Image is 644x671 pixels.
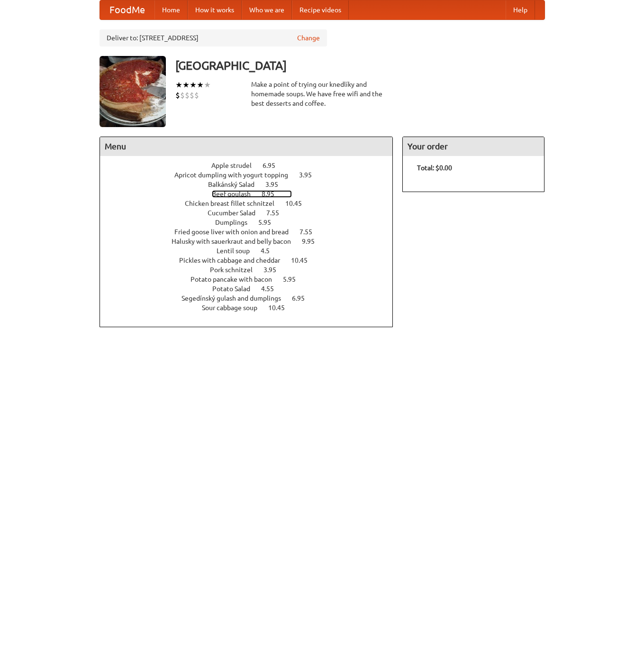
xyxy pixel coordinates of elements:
span: 7.55 [299,228,322,236]
a: Recipe videos [292,0,349,19]
a: Fried goose liver with onion and bread 7.55 [174,228,330,236]
span: Halusky with sauerkraut and belly bacon [172,238,300,245]
span: 5.95 [283,276,305,283]
li: ★ [204,80,211,90]
li: ★ [190,80,197,90]
span: Chicken breast fillet schnitzel [185,200,284,207]
span: Pork schnitzel [210,266,262,274]
h4: Your order [403,137,544,156]
span: 10.45 [268,304,294,312]
span: Potato Salad [212,285,260,293]
a: Change [297,33,320,43]
a: Potato pancake with bacon 5.95 [190,276,313,283]
span: 3.95 [299,171,321,179]
span: 10.45 [285,200,311,207]
a: Beef goulash 8.95 [212,190,292,198]
li: $ [194,90,199,101]
span: Fried goose liver with onion and bread [174,228,298,236]
span: 3.95 [265,181,288,188]
span: 4.5 [261,247,279,255]
a: Chicken breast fillet schnitzel 10.45 [185,200,319,207]
a: Segedínský gulash and dumplings 6.95 [181,294,322,302]
li: $ [190,90,194,101]
li: $ [185,90,190,101]
span: 6.95 [263,162,285,169]
a: Who we are [242,0,292,19]
li: ★ [197,80,204,90]
span: Potato pancake with bacon [190,276,281,283]
span: Beef goulash [212,190,260,198]
img: angular.jpg [100,56,166,127]
li: $ [175,90,180,101]
span: Apricot dumpling with yogurt topping [174,171,298,179]
span: 10.45 [291,257,317,264]
a: FoodMe [100,0,154,19]
span: 5.95 [258,219,281,226]
span: Segedínský gulash and dumplings [181,294,290,302]
a: Sour cabbage soup 10.45 [202,304,302,312]
b: Total: $0.00 [417,164,452,172]
a: How it works [188,0,242,19]
div: Deliver to: [STREET_ADDRESS] [100,29,327,46]
span: 8.95 [262,190,284,198]
a: Pork schnitzel 3.95 [210,266,294,274]
a: Pickles with cabbage and cheddar 10.45 [179,257,325,264]
a: Help [506,0,535,19]
a: Dumplings 5.95 [215,219,289,226]
span: Lentil soup [217,247,259,255]
span: Cucumber Salad [208,209,265,217]
span: 6.95 [292,294,314,302]
span: Dumplings [215,219,257,226]
li: $ [180,90,185,101]
h3: [GEOGRAPHIC_DATA] [175,56,545,75]
a: Apple strudel 6.95 [211,162,293,169]
span: Pickles with cabbage and cheddar [179,257,290,264]
li: ★ [175,80,182,90]
span: 7.55 [266,209,289,217]
a: Cucumber Salad 7.55 [208,209,297,217]
a: Balkánský Salad 3.95 [208,181,296,188]
div: Make a point of trying our knedlíky and homemade soups. We have free wifi and the best desserts a... [251,80,393,108]
span: 9.95 [302,238,324,245]
span: 3.95 [263,266,286,274]
span: Apple strudel [211,162,261,169]
span: 4.55 [261,285,283,293]
a: Potato Salad 4.55 [212,285,291,293]
a: Halusky with sauerkraut and belly bacon 9.95 [172,238,332,245]
li: ★ [182,80,190,90]
a: Lentil soup 4.5 [217,247,287,255]
a: Home [154,0,188,19]
span: Balkánský Salad [208,181,264,188]
a: Apricot dumpling with yogurt topping 3.95 [174,171,329,179]
span: Sour cabbage soup [202,304,267,312]
h4: Menu [100,137,393,156]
